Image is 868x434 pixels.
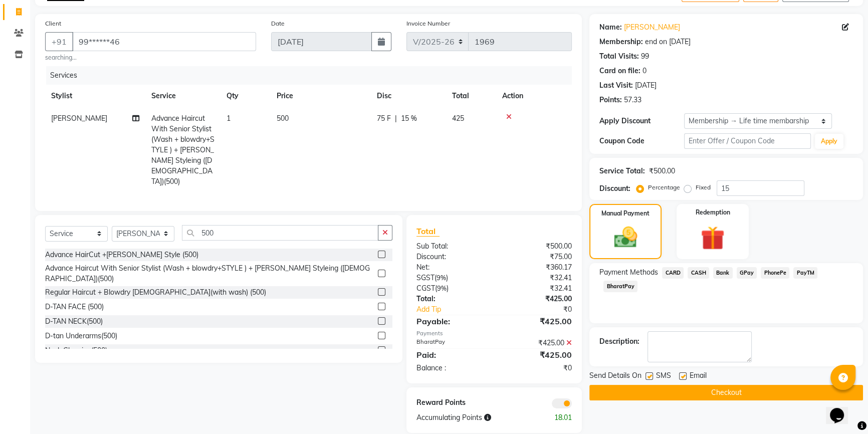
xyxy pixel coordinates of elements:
[599,95,622,105] div: Points:
[446,85,496,107] th: Total
[603,281,637,292] span: BharatPay
[690,370,707,383] span: Email
[494,294,579,304] div: ₹425.00
[45,19,61,28] label: Client
[416,284,435,293] span: CGST
[409,304,509,315] a: Add Tip
[409,283,494,294] div: ( )
[793,267,817,279] span: PayTM
[416,329,572,338] div: Payments
[182,225,378,241] input: Search or Scan
[635,80,657,91] div: [DATE]
[684,133,811,149] input: Enter Offer / Coupon Code
[737,267,757,279] span: GPay
[508,304,579,315] div: ₹0
[406,19,450,28] label: Invoice Number
[395,113,397,124] span: |
[409,294,494,304] div: Total:
[494,363,579,373] div: ₹0
[599,267,658,278] span: Payment Methods
[693,223,732,253] img: _gift.svg
[599,116,684,126] div: Apply Discount
[601,209,649,218] label: Manual Payment
[437,284,447,292] span: 9%
[45,331,117,341] div: D-tan Underarms(500)
[496,85,572,107] th: Action
[46,66,579,85] div: Services
[277,114,289,123] span: 500
[409,412,537,423] div: Accumulating Points
[599,37,643,47] div: Membership:
[409,349,494,361] div: Paid:
[696,208,730,217] label: Redemption
[599,336,639,347] div: Description:
[589,385,863,400] button: Checkout
[271,85,371,107] th: Price
[452,114,464,123] span: 425
[494,273,579,283] div: ₹32.41
[648,183,680,192] label: Percentage
[599,183,630,194] div: Discount:
[409,241,494,252] div: Sub Total:
[688,267,709,279] span: CASH
[45,345,107,356] div: Neck Cleaning(500)
[645,37,691,47] div: end on [DATE]
[45,302,104,312] div: D-TAN FACE (500)
[494,241,579,252] div: ₹500.00
[607,224,644,251] img: _cash.svg
[662,267,684,279] span: CARD
[494,349,579,361] div: ₹425.00
[409,315,494,327] div: Payable:
[649,166,675,176] div: ₹500.00
[599,66,640,76] div: Card on file:
[409,363,494,373] div: Balance :
[494,338,579,348] div: ₹425.00
[45,250,198,260] div: Advance HairCut +[PERSON_NAME] Style (500)
[371,85,446,107] th: Disc
[537,412,579,423] div: 18.01
[815,134,843,149] button: Apply
[656,370,671,383] span: SMS
[151,114,214,186] span: Advance Haircut With Senior Stylist (Wash + blowdry+STYLE ) + [PERSON_NAME] Styleing ([DEMOGRAPHI...
[45,32,73,51] button: +91
[713,267,733,279] span: Bank
[45,316,103,327] div: D-TAN NECK(500)
[416,226,440,237] span: Total
[45,85,145,107] th: Stylist
[416,273,435,282] span: SGST
[761,267,789,279] span: PhonePe
[271,19,285,28] label: Date
[599,136,684,146] div: Coupon Code
[624,22,680,33] a: [PERSON_NAME]
[221,85,271,107] th: Qty
[409,262,494,273] div: Net:
[599,166,645,176] div: Service Total:
[494,283,579,294] div: ₹32.41
[409,338,494,348] div: BharatPay
[377,113,391,124] span: 75 F
[696,183,711,192] label: Fixed
[494,315,579,327] div: ₹425.00
[494,252,579,262] div: ₹75.00
[409,273,494,283] div: ( )
[599,22,622,33] div: Name:
[51,114,107,123] span: [PERSON_NAME]
[401,113,417,124] span: 15 %
[641,51,649,62] div: 99
[437,274,446,282] span: 9%
[826,394,858,424] iframe: chat widget
[494,262,579,273] div: ₹360.17
[589,370,641,383] span: Send Details On
[227,114,231,123] span: 1
[409,397,494,408] div: Reward Points
[599,51,639,62] div: Total Visits:
[409,252,494,262] div: Discount:
[624,95,641,105] div: 57.33
[599,80,633,91] div: Last Visit:
[45,263,374,284] div: Advance Haircut With Senior Stylist (Wash + blowdry+STYLE ) + [PERSON_NAME] Styleing ([DEMOGRAPHI...
[72,32,256,51] input: Search by Name/Mobile/Email/Code
[145,85,221,107] th: Service
[642,66,646,76] div: 0
[45,53,256,62] small: searching...
[45,287,266,298] div: Regular Haircut + Blowdry [DEMOGRAPHIC_DATA](with wash) (500)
